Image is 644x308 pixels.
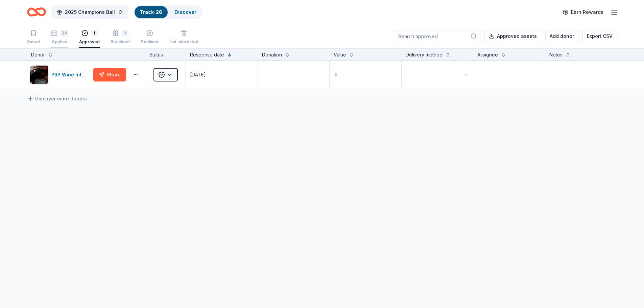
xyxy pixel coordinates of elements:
div: Received [111,39,130,45]
div: Assignee [477,51,498,59]
img: Image for PRP Wine International [30,66,48,84]
div: Approved [79,39,100,45]
div: 1 [91,30,98,37]
div: [DATE] [190,71,206,79]
div: Saved [27,39,40,45]
div: Applied [51,39,68,45]
button: Saved [27,27,40,48]
a: Track· 26 [140,9,162,15]
div: Value [334,51,346,59]
a: Discover [174,9,196,15]
div: Status [145,48,186,60]
a: Earn Rewards [559,6,607,18]
button: 1Approved [79,27,100,48]
button: 1Received [111,27,130,48]
button: Image for PRP Wine InternationalPRP Wine International [30,65,91,84]
button: Share [93,68,126,81]
div: Not interested [169,39,198,45]
div: PRP Wine International [51,71,91,79]
div: Donation [262,51,282,59]
button: 24Applied [51,27,68,48]
button: [DATE] [186,61,258,89]
button: 2025 Champions Ball [51,5,128,19]
div: Response date [190,51,224,59]
div: Donor [31,51,45,59]
button: Declined [141,27,159,48]
button: Not interested [169,27,198,48]
a: Discover more donors [27,95,87,103]
div: 1 [122,30,128,37]
button: Approved assets [484,30,541,42]
div: Delivery method [406,51,443,59]
div: Declined [141,39,159,45]
button: Add donor [545,30,578,42]
div: 24 [60,30,68,37]
div: Notes [549,51,563,59]
span: 2025 Champions Ball [65,8,115,16]
button: Track· 26Discover [134,5,202,19]
input: Search approved [394,30,480,42]
button: Export CSV [582,30,617,42]
a: Home [27,4,46,20]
